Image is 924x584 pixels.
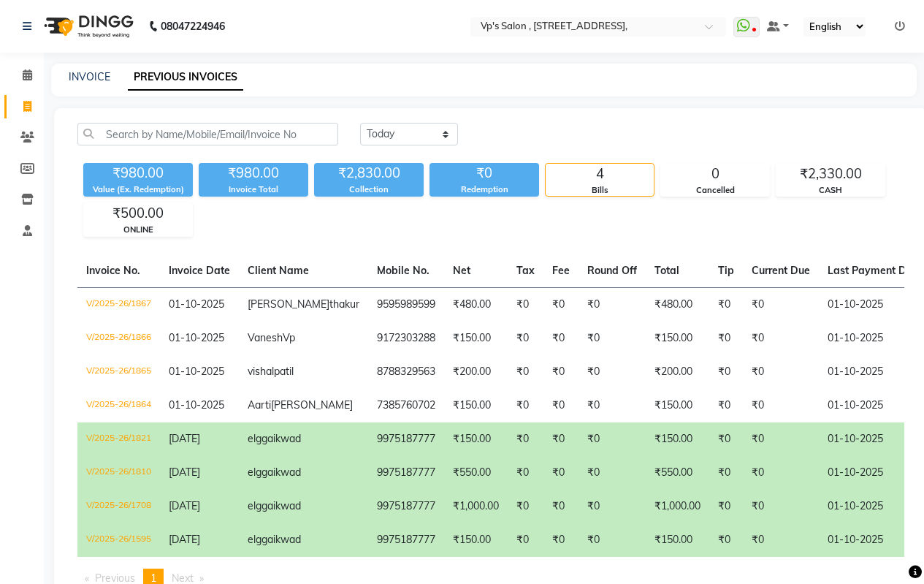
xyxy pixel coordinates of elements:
td: ₹200.00 [646,355,709,389]
b: 08047224946 [161,6,225,47]
td: 7385760702 [368,389,444,422]
td: ₹0 [709,287,743,322]
span: [DATE] [169,499,200,512]
td: 9975187777 [368,456,444,490]
span: gaikwad [261,432,301,445]
td: ₹150.00 [444,389,508,422]
td: ₹0 [579,389,646,422]
td: ₹0 [743,322,819,355]
td: ₹150.00 [646,422,709,456]
td: ₹150.00 [646,322,709,355]
span: [PERSON_NAME] [271,398,353,412]
span: elg [248,533,261,546]
td: ₹150.00 [646,523,709,557]
div: ₹980.00 [199,163,308,183]
span: Invoice No. [86,264,140,277]
td: 8788329563 [368,355,444,389]
span: elg [248,499,261,512]
span: [DATE] [169,432,200,445]
td: ₹0 [508,287,543,322]
td: ₹1,000.00 [646,490,709,523]
td: ₹0 [543,490,579,523]
span: Invoice Date [169,264,230,277]
td: ₹480.00 [444,287,508,322]
a: PREVIOUS INVOICES [128,64,243,91]
span: Current Due [752,264,810,277]
span: elg [248,466,261,479]
div: Collection [314,183,424,196]
span: Tax [516,264,535,277]
td: ₹0 [508,422,543,456]
img: logo [37,6,137,47]
td: ₹0 [709,422,743,456]
td: ₹0 [543,355,579,389]
td: ₹480.00 [646,287,709,322]
td: ₹0 [709,322,743,355]
span: patil [274,365,294,378]
td: ₹0 [543,287,579,322]
span: [DATE] [169,466,200,479]
div: Value (Ex. Redemption) [83,183,193,196]
td: ₹0 [709,490,743,523]
td: ₹0 [579,355,646,389]
div: Cancelled [661,184,769,197]
div: 0 [661,164,769,184]
div: ONLINE [84,224,192,236]
td: ₹0 [543,523,579,557]
td: ₹150.00 [444,422,508,456]
span: Net [453,264,470,277]
td: ₹150.00 [444,523,508,557]
td: ₹0 [543,389,579,422]
td: 9975187777 [368,422,444,456]
span: Vp [283,331,295,344]
div: Invoice Total [199,183,308,196]
td: V/2025-26/1864 [77,389,160,422]
div: ₹0 [429,163,539,183]
div: ₹980.00 [83,163,193,183]
td: ₹0 [508,523,543,557]
td: ₹0 [743,355,819,389]
span: 01-10-2025 [169,297,224,311]
div: Redemption [429,183,539,196]
td: ₹0 [709,355,743,389]
td: ₹550.00 [646,456,709,490]
span: gaikwad [261,466,301,479]
td: V/2025-26/1866 [77,322,160,355]
td: ₹550.00 [444,456,508,490]
div: ₹2,830.00 [314,163,424,183]
span: gaikwad [261,533,301,546]
td: ₹0 [543,322,579,355]
span: 01-10-2025 [169,331,224,344]
span: gaikwad [261,499,301,512]
td: ₹0 [543,456,579,490]
span: [PERSON_NAME] [248,297,329,311]
td: V/2025-26/1810 [77,456,160,490]
td: ₹0 [579,287,646,322]
span: Vanesh [248,331,283,344]
span: Fee [552,264,570,277]
span: elg [248,432,261,445]
span: Client Name [248,264,309,277]
td: 9595989599 [368,287,444,322]
div: 4 [546,164,654,184]
td: ₹0 [743,389,819,422]
span: Last Payment Date [828,264,923,277]
td: ₹0 [743,422,819,456]
td: 9975187777 [368,490,444,523]
a: INVOICE [69,70,110,83]
td: ₹0 [543,422,579,456]
span: thakur [329,297,359,311]
td: ₹0 [743,287,819,322]
td: 9172303288 [368,322,444,355]
td: V/2025-26/1595 [77,523,160,557]
td: ₹0 [508,490,543,523]
input: Search by Name/Mobile/Email/Invoice No [77,123,338,145]
td: ₹0 [579,322,646,355]
td: ₹0 [508,322,543,355]
td: ₹200.00 [444,355,508,389]
td: ₹1,000.00 [444,490,508,523]
td: V/2025-26/1867 [77,287,160,322]
span: [DATE] [169,533,200,546]
td: ₹0 [709,456,743,490]
div: ₹500.00 [84,203,192,224]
